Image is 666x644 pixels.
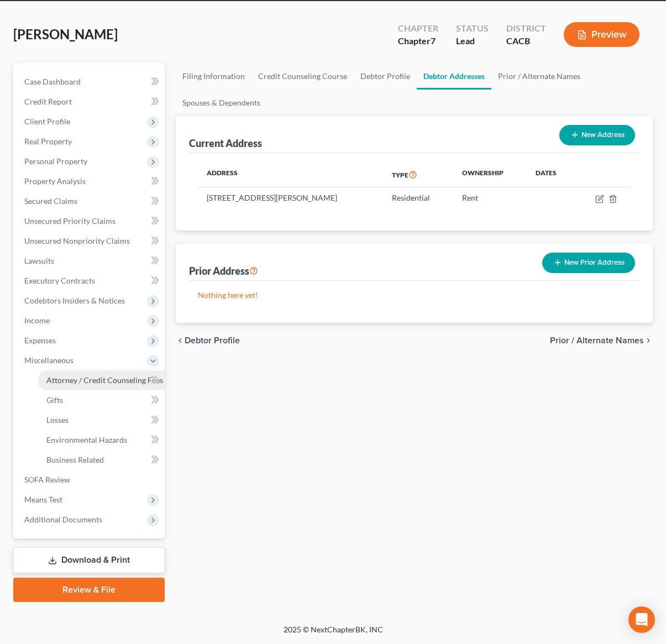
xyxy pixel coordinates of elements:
[24,515,102,524] span: Additional Documents
[198,290,631,301] p: Nothing here yet!
[24,117,70,126] span: Client Profile
[506,35,546,48] div: CACB
[550,336,644,345] span: Prior / Alternate Names
[527,162,575,187] th: Dates
[38,450,165,470] a: Business Related
[189,137,262,150] div: Current Address
[46,375,163,385] span: Attorney / Credit Counseling Fees
[354,63,417,90] a: Debtor Profile
[456,22,489,35] div: Status
[15,470,165,490] a: SOFA Review
[24,216,116,226] span: Unsecured Priority Claims
[198,162,383,187] th: Address
[453,187,527,208] td: Rent
[13,547,165,573] a: Download & Print
[456,35,489,48] div: Lead
[644,336,653,345] i: chevron_right
[417,63,491,90] a: Debtor Addresses
[24,97,72,106] span: Credit Report
[176,90,267,116] a: Spouses & Dependents
[13,578,165,602] a: Review & File
[564,22,639,47] button: Preview
[251,63,354,90] a: Credit Counseling Course
[15,171,165,191] a: Property Analysis
[398,35,438,48] div: Chapter
[38,390,165,410] a: Gifts
[453,162,527,187] th: Ownership
[18,624,648,644] div: 2025 © NextChapterBK, INC
[398,22,438,35] div: Chapter
[383,187,453,208] td: Residential
[189,264,258,278] div: Prior Address
[24,355,74,365] span: Miscellaneous
[13,26,118,42] span: [PERSON_NAME]
[559,125,635,145] button: New Address
[383,162,453,187] th: Type
[185,336,240,345] span: Debtor Profile
[176,63,251,90] a: Filing Information
[506,22,546,35] div: District
[24,196,77,206] span: Secured Claims
[24,296,125,305] span: Codebtors Insiders & Notices
[24,495,62,504] span: Means Test
[24,156,87,166] span: Personal Property
[542,253,635,273] button: New Prior Address
[24,316,50,325] span: Income
[491,63,587,90] a: Prior / Alternate Names
[15,271,165,291] a: Executory Contracts
[38,430,165,450] a: Environmental Hazards
[24,336,56,345] span: Expenses
[24,475,70,484] span: SOFA Review
[176,336,240,345] button: chevron_left Debtor Profile
[46,395,63,405] span: Gifts
[38,370,165,390] a: Attorney / Credit Counseling Fees
[15,211,165,231] a: Unsecured Priority Claims
[550,336,653,345] button: Prior / Alternate Names chevron_right
[24,256,54,265] span: Lawsuits
[24,176,86,186] span: Property Analysis
[46,455,104,464] span: Business Related
[431,35,436,46] span: 7
[24,77,81,86] span: Case Dashboard
[15,72,165,92] a: Case Dashboard
[176,336,185,345] i: chevron_left
[15,92,165,112] a: Credit Report
[24,137,72,146] span: Real Property
[38,410,165,430] a: Losses
[15,191,165,211] a: Secured Claims
[46,415,69,425] span: Losses
[46,435,127,444] span: Environmental Hazards
[24,276,95,285] span: Executory Contracts
[15,251,165,271] a: Lawsuits
[628,606,655,633] div: Open Intercom Messenger
[15,231,165,251] a: Unsecured Nonpriority Claims
[198,187,383,208] td: [STREET_ADDRESS][PERSON_NAME]
[24,236,130,245] span: Unsecured Nonpriority Claims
